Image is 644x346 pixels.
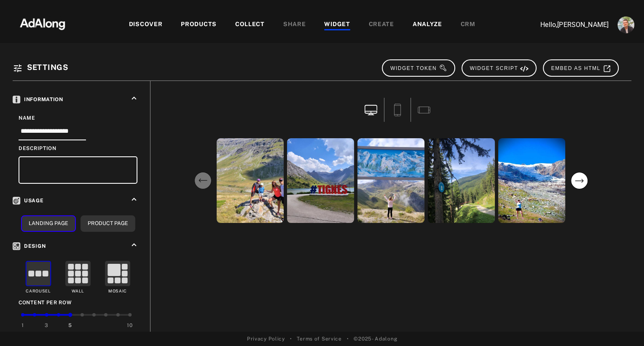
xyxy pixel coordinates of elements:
[285,137,356,225] div: open the preview of the instagram content created by clairounet
[5,11,80,36] img: 63233d7d88ed69de3c212112c67096b6.png
[413,20,442,30] div: ANALYZE
[21,215,76,232] button: Landing Page
[567,137,637,225] div: open the preview of the instagram content created by delphine.bonnet.guillaume
[290,335,292,343] span: •
[571,172,588,189] svg: next
[297,335,341,343] a: Terms of Service
[462,59,537,77] button: WIDGET SCRIPT
[19,299,137,306] div: Content per row
[13,243,46,249] span: Design
[369,20,394,30] div: CREATE
[470,65,529,71] span: WIDGET SCRIPT
[129,240,139,249] i: keyboard_arrow_up
[26,288,51,295] div: Carousel
[461,20,475,30] div: CRM
[524,20,609,30] p: Hello, [PERSON_NAME]
[551,65,611,71] span: EMBED AS HTML
[615,14,636,35] button: Account settings
[543,59,619,77] button: EMBED AS HTML
[324,20,350,30] div: WIDGET
[247,335,285,343] a: Privacy Policy
[129,195,139,204] i: keyboard_arrow_up
[27,63,68,72] span: Settings
[129,20,163,30] div: DISCOVER
[602,306,644,346] iframe: Chat Widget
[617,16,634,33] img: ACg8ocLjEk1irI4XXb49MzUGwa4F_C3PpCyg-3CPbiuLEZrYEA=s96-c
[426,137,496,225] div: open the preview of the instagram content created by sophie.hybert
[108,288,127,295] div: Mosaic
[19,145,137,152] div: Description
[13,97,63,102] span: Information
[496,137,567,225] div: open the preview of the instagram content created by jepeuxpasjairandonnette
[19,114,137,122] div: Name
[215,137,285,225] div: open the preview of the instagram content created by ludo_lev_triathlon
[68,322,72,329] div: 5
[347,335,349,343] span: •
[80,215,135,232] button: Product Page
[13,198,44,204] span: Usage
[181,20,217,30] div: PRODUCTS
[194,172,212,189] svg: previous
[127,322,132,329] div: 10
[356,137,426,225] div: open the preview of the instagram content created by clairounet
[390,65,447,71] span: WIDGET TOKEN
[21,322,24,329] div: 1
[45,322,48,329] div: 3
[72,288,84,295] div: Wall
[129,94,139,103] i: keyboard_arrow_up
[283,20,306,30] div: SHARE
[382,59,455,77] button: WIDGET TOKEN
[235,20,265,30] div: COLLECT
[354,335,397,343] span: © 2025 - Adalong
